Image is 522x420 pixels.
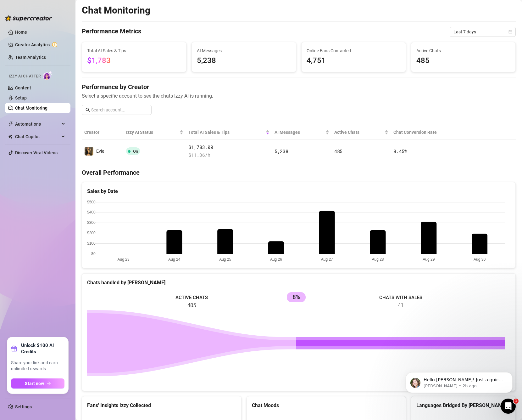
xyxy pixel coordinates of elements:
span: search [86,108,90,112]
span: Online Fans Contacted [307,47,401,54]
span: 5,238 [275,148,288,154]
span: Total AI Sales & Tips [188,129,264,136]
div: Chats handled by [PERSON_NAME] [87,279,510,287]
span: Start now [25,381,44,386]
div: Fans' Insights Izzy Collected [87,401,236,409]
span: 485 [416,55,510,67]
span: 5,238 [197,55,291,67]
span: Select a specific account to see the chats Izzy AI is running. [82,92,516,100]
a: Content [15,85,31,90]
span: Evie [96,149,104,154]
th: Chat Conversion Rate [391,125,472,140]
span: AI Messages [275,129,324,136]
th: Total AI Sales & Tips [186,125,272,140]
span: Active Chats [416,47,510,54]
span: $1,783.00 [188,144,269,151]
span: 485 [334,148,342,154]
span: 8.45 % [393,148,407,154]
span: 1 [514,399,519,404]
span: calendar [508,30,512,34]
span: Share your link and earn unlimited rewards [11,360,64,372]
strong: Unlock $100 AI Credits [21,342,64,355]
span: Automations [15,119,60,129]
button: Start nowarrow-right [11,378,64,389]
a: Chat Monitoring [15,105,47,111]
span: On [133,149,138,154]
span: arrow-right [47,381,51,386]
span: thunderbolt [8,122,13,127]
th: Creator [82,125,124,140]
iframe: Intercom live chat [501,399,516,414]
th: Active Chats [332,125,391,140]
img: Evie [85,147,93,156]
h4: Performance by Creator [82,82,516,91]
span: $ 11.36 /h [188,151,269,159]
span: Chat Copilot [15,132,60,142]
h4: Performance Metrics [82,27,141,37]
h2: Chat Monitoring [82,4,150,16]
div: Sales by Date [87,187,510,195]
span: gift [11,345,17,352]
span: Last 7 days [453,27,512,37]
img: AI Chatter [43,71,53,80]
th: Izzy AI Status [124,125,186,140]
iframe: Intercom notifications message [396,359,522,403]
div: Languages Bridged By [PERSON_NAME] [416,401,510,409]
div: Chat Moods [252,401,401,409]
input: Search account... [91,106,148,113]
span: Izzy AI Chatter [9,73,41,79]
span: AI Messages [197,47,291,54]
span: 4,751 [307,55,401,67]
span: Izzy AI Status [126,129,178,136]
img: Chat Copilot [8,134,12,139]
a: Creator Analytics exclamation-circle [15,40,65,50]
a: Home [15,30,27,35]
a: Team Analytics [15,55,46,60]
span: $1,783 [87,56,111,65]
a: Setup [15,95,27,100]
img: logo-BBDzfeDw.svg [5,15,52,21]
span: Active Chats [334,129,383,136]
a: Settings [15,404,32,409]
a: Discover Viral Videos [15,150,58,155]
span: Total AI Sales & Tips [87,47,181,54]
h4: Overall Performance [82,168,516,177]
th: AI Messages [272,125,332,140]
